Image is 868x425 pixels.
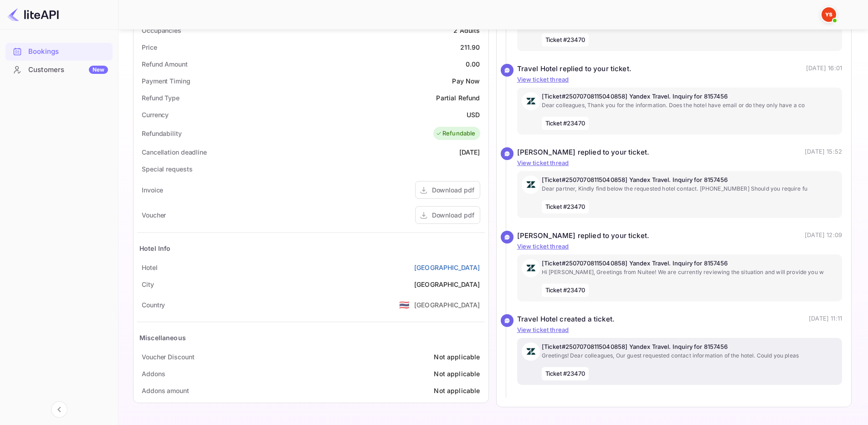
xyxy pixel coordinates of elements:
div: Hotel Info [139,244,171,253]
img: AwvSTEc2VUhQAAAAAElFTkSuQmCC [522,342,540,361]
span: Ticket #23470 [542,367,589,381]
p: [DATE] 15:52 [805,147,842,158]
div: Pay Now [452,76,480,86]
p: View ticket thread [517,326,842,335]
div: Payment Timing [142,76,190,86]
div: Not applicable [434,369,480,378]
div: Download pdf [432,185,474,195]
p: [DATE] 11:11 [809,314,842,325]
span: Ticket #23470 [542,200,589,214]
img: AwvSTEc2VUhQAAAAAElFTkSuQmCC [522,176,540,194]
div: Hotel [142,263,158,272]
div: Download pdf [432,210,474,220]
p: Greetings! Dear colleagues, Our guest requested contact information of the hotel. Could you pleas [542,352,838,360]
div: City [142,280,154,289]
img: Yandex Support [822,7,836,22]
div: USD [467,110,480,119]
p: [DATE] 12:09 [805,231,842,241]
div: New [89,66,108,74]
div: 211.90 [460,42,480,52]
p: [Ticket#25070708115040858] Yandex Travel. Inquiry for 8157456 [542,176,838,185]
p: Dear colleagues, Thank you for the information. Does the hotel have email or do they only have a co [542,101,838,109]
div: Miscellaneous [139,333,186,342]
div: Special requests [142,164,192,174]
div: Refund Type [142,93,180,103]
div: Invoice [142,185,163,195]
div: [PERSON_NAME] replied to your ticket. [517,147,650,158]
div: [GEOGRAPHIC_DATA] [414,280,480,289]
a: [GEOGRAPHIC_DATA] [414,263,480,272]
button: Collapse navigation [51,401,67,418]
div: Travel Hotel created a ticket. [517,314,615,325]
div: [DATE] [459,147,480,157]
div: Bookings [5,43,113,61]
span: Ticket #23470 [542,33,589,47]
p: [Ticket#25070708115040858] Yandex Travel. Inquiry for 8157456 [542,92,838,101]
div: Currency [142,110,169,119]
span: Ticket #23470 [542,284,589,297]
div: Addons amount [142,386,189,395]
img: AwvSTEc2VUhQAAAAAElFTkSuQmCC [522,92,540,110]
span: United States [399,296,410,313]
div: Refundable [436,129,476,138]
span: Ticket #23470 [542,117,589,130]
div: Addons [142,369,165,378]
div: Refundability [142,129,182,138]
div: Cancellation deadline [142,147,207,157]
div: Country [142,300,165,310]
div: [PERSON_NAME] replied to your ticket. [517,231,650,241]
div: Not applicable [434,386,480,395]
div: Voucher Discount [142,352,194,362]
div: Partial Refund [436,93,480,103]
p: Hi [PERSON_NAME], Greetings from Nuitee! We are currently reviewing the situation and will provid... [542,268,838,276]
a: CustomersNew [5,61,113,78]
div: Price [142,42,157,52]
div: Not applicable [434,352,480,362]
div: Travel Hotel replied to your ticket. [517,64,632,74]
div: [GEOGRAPHIC_DATA] [414,300,480,310]
p: [DATE] 16:01 [806,64,842,74]
div: CustomersNew [5,61,113,79]
div: Bookings [28,47,108,57]
div: Occupancies [142,26,181,35]
p: Dear partner, Kindly find below the requested hotel contact. [PHONE_NUMBER] Should you require fu [542,185,838,193]
img: LiteAPI logo [7,7,59,22]
a: Bookings [5,43,113,60]
p: View ticket thread [517,75,842,84]
div: Refund Amount [142,59,188,69]
div: 2 Adults [453,26,480,35]
img: AwvSTEc2VUhQAAAAAElFTkSuQmCC [522,259,540,277]
p: [Ticket#25070708115040858] Yandex Travel. Inquiry for 8157456 [542,342,838,352]
div: 0.00 [466,59,480,69]
p: View ticket thread [517,242,842,251]
p: View ticket thread [517,159,842,168]
div: Customers [28,65,108,75]
div: Voucher [142,210,166,220]
p: [Ticket#25070708115040858] Yandex Travel. Inquiry for 8157456 [542,259,838,268]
